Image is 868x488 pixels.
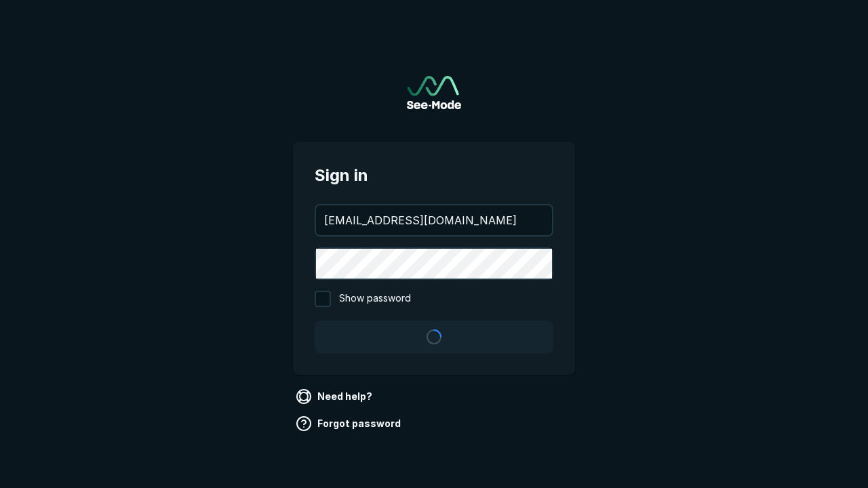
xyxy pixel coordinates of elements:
span: Show password [339,291,411,307]
a: Go to sign in [407,76,461,109]
span: Sign in [315,163,553,188]
input: your@email.com [316,205,552,235]
a: Forgot password [293,413,406,434]
img: See-Mode Logo [407,76,461,109]
a: Need help? [293,386,378,407]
